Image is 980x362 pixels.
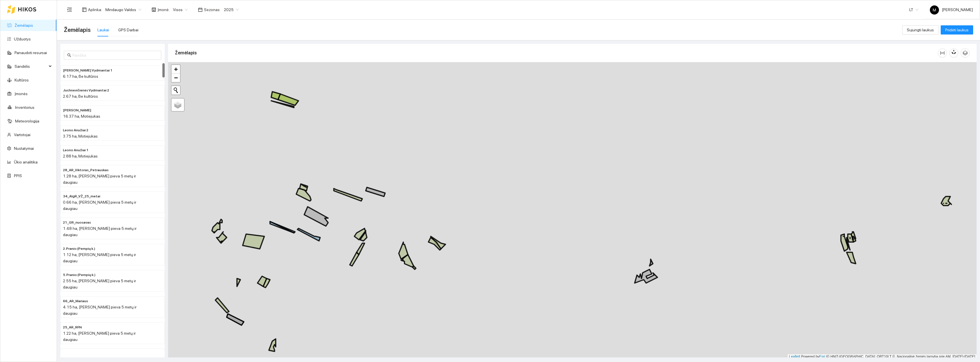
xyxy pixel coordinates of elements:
[909,5,918,14] span: LT
[63,194,100,199] span: 34_AlgR_VŽ_25_metai
[63,279,136,289] span: 2.55 ha, [PERSON_NAME] pieva 5 metų ir daugiau
[64,25,91,34] span: Žemėlapis
[63,88,109,93] span: Juchnevičienės Vydmantai 2
[174,66,178,73] span: +
[158,7,170,13] span: Įmonė :
[902,28,938,32] a: Sujungti laukus
[72,52,158,58] input: Paieška
[938,48,947,58] button: column-width
[63,154,98,158] span: 2.88 ha, Motiejukas
[63,252,136,263] span: 1.12 ha, [PERSON_NAME] pieva 5 metų ir daugiau
[14,37,31,41] a: Užduotys
[826,355,827,359] span: |
[63,220,91,225] span: 21_GR_nuosavas
[63,74,98,79] span: 6.17 ha, Be kultūros
[224,5,239,14] span: 2025
[14,132,30,137] a: Vartotojai
[14,146,34,151] a: Nustatymai
[63,134,98,138] span: 3.75 ha, Motiejukas
[171,99,184,111] a: Layers
[63,108,91,113] span: Leono Lūgnaliai
[15,78,29,82] a: Kultūros
[118,27,138,33] div: GPS Darbai
[15,91,28,96] a: Įmonės
[941,25,973,34] button: Pridėti laukus
[945,27,969,33] span: Pridėti laukus
[67,53,71,57] span: search
[63,68,113,73] span: Juchnevičienės Vydmantai 1
[930,7,973,12] span: [PERSON_NAME]
[63,128,88,133] span: Leono Anužiai 2
[902,25,938,34] button: Sujungti laukus
[171,65,180,73] a: Zoom in
[63,174,136,185] span: 1.28 ha, [PERSON_NAME] pieva 5 metų ir daugiau
[14,173,22,178] a: PPIS
[198,7,203,12] span: calendar
[788,354,977,359] div: | Powered by © HNIT-[GEOGRAPHIC_DATA]; ORT10LT ©, Nacionalinė žemės tarnyba prie AM, [DATE]-[DATE]
[173,5,188,14] span: Visos
[175,45,938,61] div: Žemėlapis
[789,355,799,359] a: Leaflet
[63,246,95,251] span: 2. Pranio (Pempių k.)
[67,7,72,12] span: menu-fold
[152,7,156,12] span: shop
[174,74,178,81] span: −
[97,27,109,33] div: Laukai
[15,105,34,110] a: Inventorius
[204,7,220,13] span: Sezonas :
[63,200,136,211] span: 0.66 ha, [PERSON_NAME] pieva 5 metų ir daugiau
[63,114,100,118] span: 16.37 ha, Motiejukas
[933,5,936,15] span: M
[819,355,825,359] a: Esri
[15,23,33,28] a: Žemėlapis
[105,5,141,14] span: Mindaugo Valdos
[15,50,47,55] a: Panaudoti resursai
[15,61,47,72] span: Sandėlis
[64,4,75,15] button: menu-fold
[938,51,947,55] span: column-width
[941,28,973,32] a: Pridėti laukus
[63,298,88,304] span: 66_AR_Mariaus
[63,331,136,342] span: 1.22 ha, [PERSON_NAME] pieva 5 metų ir daugiau
[14,160,38,164] a: Ūkio analitika
[63,305,136,316] span: 4.15 ha, [PERSON_NAME] pieva 5 metų ir daugiau
[15,119,39,123] a: Meteorologija
[907,27,934,33] span: Sujungti laukus
[63,94,98,99] span: 2.67 ha, Be kultūros
[63,272,95,278] span: 5. Pranio (Pempių k.)
[63,167,109,173] span: 28_AR_Viktoras_Petrauskas
[171,86,180,95] button: Initiate a new search
[63,226,136,237] span: 1.48 ha, [PERSON_NAME] pieva 5 metų ir daugiau
[88,7,102,13] span: Aplinka :
[63,325,82,330] span: 25_AR_RFN
[171,73,180,82] a: Zoom out
[63,148,89,153] span: Leono Anužiai 1
[82,7,87,12] span: layout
